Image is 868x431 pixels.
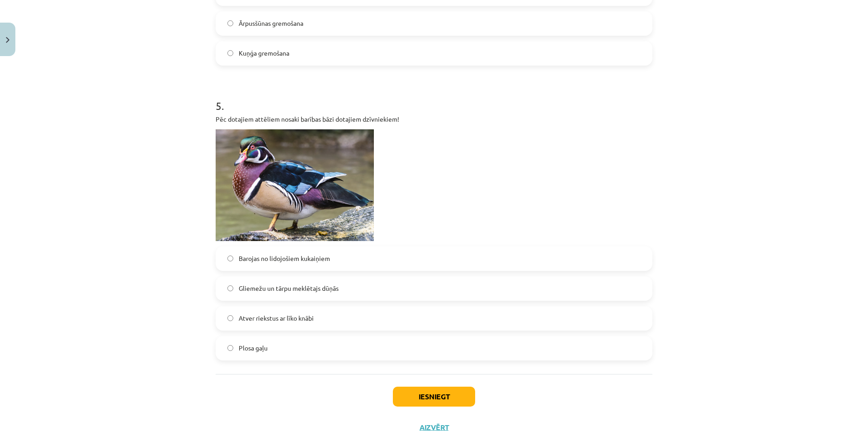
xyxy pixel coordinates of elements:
input: Plosa gaļu [227,345,233,351]
span: Kuņģa gremošana [239,48,289,58]
span: Ārpusšūnas gremošana [239,19,303,28]
input: Ārpusšūnas gremošana [227,20,233,26]
span: Atver riekstus ar līko knābi [239,313,314,323]
input: Kuņģa gremošana [227,50,233,56]
input: Gliemežu un tārpu meklētajs dūņās [227,285,233,291]
h1: 5 . [216,84,652,112]
p: Pēc dotajiem attēliem nosaki barības bāzi dotajiem dzīvniekiem! [216,114,652,124]
button: Iesniegt [393,387,475,407]
span: Gliemežu un tārpu meklētajs dūņās [239,284,339,293]
img: icon-close-lesson-0947bae3869378f0d4975bcd49f059093ad1ed9edebbc8119c70593378902aed.svg [6,37,9,43]
span: Barojas no lidojošiem kukaiņiem [239,254,330,263]
input: Atver riekstus ar līko knābi [227,315,233,321]
span: Plosa gaļu [239,343,268,353]
input: Barojas no lidojošiem kukaiņiem [227,256,233,261]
